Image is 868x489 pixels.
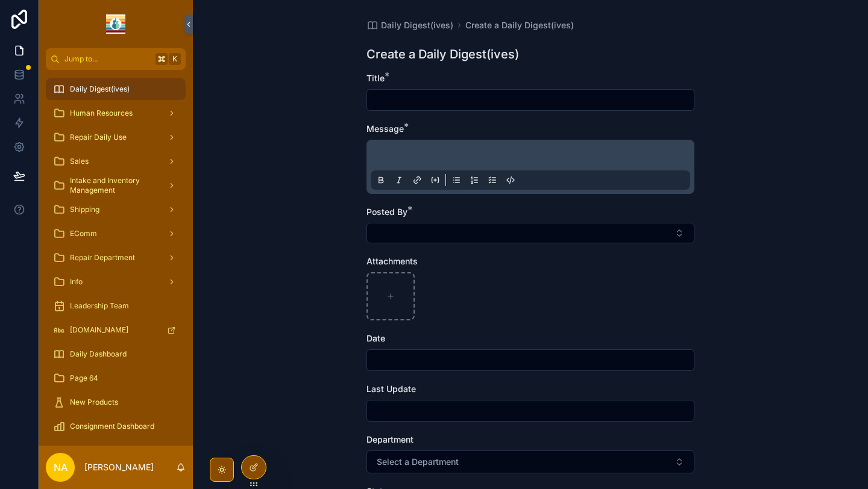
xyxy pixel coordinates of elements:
[366,434,414,444] span: Department
[46,102,186,124] a: Human Resources
[70,373,98,383] span: Page 64
[46,78,186,100] a: Daily Digest(ives)
[46,295,186,317] a: Leadership Team
[70,253,135,263] span: Repair Department
[70,277,83,287] span: Info
[381,19,453,31] span: Daily Digest(ives)
[46,151,186,172] a: Sales
[54,460,68,475] span: NA
[366,19,453,31] a: Daily Digest(ives)
[366,46,519,63] h1: Create a Daily Digest(ives)
[70,108,133,118] span: Human Resources
[170,54,180,64] span: K
[70,176,158,195] span: Intake and Inventory Management
[106,14,125,34] img: App logo
[366,207,407,217] span: Posted By
[46,271,186,293] a: Info
[84,461,154,473] p: [PERSON_NAME]
[70,422,154,431] span: Consignment Dashboard
[70,325,128,335] span: [DOMAIN_NAME]
[70,157,89,166] span: Sales
[46,48,186,70] button: Jump to...K
[46,391,186,413] a: New Products
[46,319,186,341] a: [DOMAIN_NAME]
[64,54,151,64] span: Jump to...
[366,450,694,473] button: Select Button
[46,199,186,220] a: Shipping
[46,126,186,148] a: Repair Daily Use
[366,256,418,266] span: Attachments
[465,19,574,31] a: Create a Daily Digest(ives)
[46,416,186,437] a: Consignment Dashboard
[366,333,385,343] span: Date
[39,70,193,446] div: scrollable content
[70,132,127,142] span: Repair Daily Use
[70,205,99,214] span: Shipping
[46,247,186,269] a: Repair Department
[70,84,130,94] span: Daily Digest(ives)
[366,384,416,394] span: Last Update
[46,223,186,244] a: EComm
[46,175,186,196] a: Intake and Inventory Management
[46,367,186,389] a: Page 64
[70,301,129,311] span: Leadership Team
[366,123,404,134] span: Message
[70,229,97,238] span: EComm
[70,349,127,359] span: Daily Dashboard
[70,397,118,407] span: New Products
[366,223,694,243] button: Select Button
[366,73,385,83] span: Title
[46,343,186,365] a: Daily Dashboard
[377,456,459,468] span: Select a Department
